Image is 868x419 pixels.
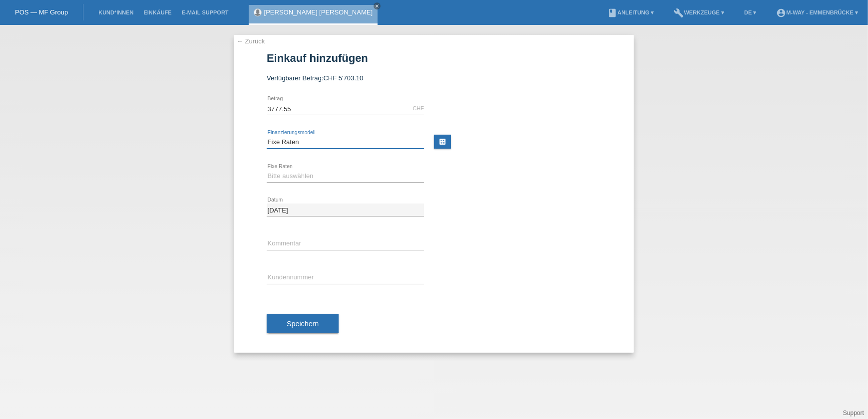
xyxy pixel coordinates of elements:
[177,9,234,15] a: E-Mail Support
[267,52,601,64] h1: Einkauf hinzufügen
[438,138,446,146] i: calculate
[375,3,380,8] i: close
[843,410,864,417] a: Support
[267,314,339,333] button: Speichern
[602,9,659,15] a: bookAnleitung ▾
[323,74,363,82] span: CHF 5'703.10
[669,9,730,15] a: buildWerkzeuge ▾
[15,8,68,16] a: POS — MF Group
[267,74,601,82] div: Verfügbarer Betrag:
[237,37,265,45] a: ← Zurück
[739,9,761,15] a: DE ▾
[771,9,863,15] a: account_circlem-way - Emmenbrücke ▾
[93,9,138,15] a: Kund*innen
[607,8,617,18] i: book
[264,8,373,16] a: [PERSON_NAME] [PERSON_NAME]
[776,8,786,18] i: account_circle
[434,135,451,149] a: calculate
[674,8,684,18] i: build
[413,105,424,111] div: CHF
[374,2,381,9] a: close
[138,9,176,15] a: Einkäufe
[287,320,319,328] span: Speichern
